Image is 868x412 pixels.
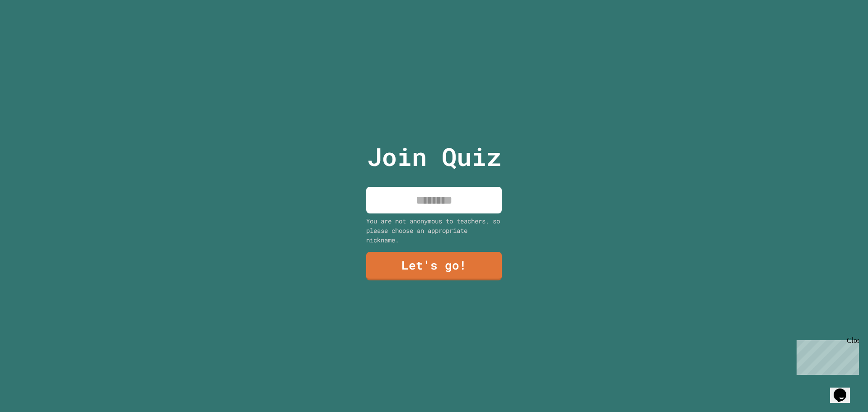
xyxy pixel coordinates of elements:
[366,252,502,280] a: Let's go!
[366,216,502,245] div: You are not anonymous to teachers, so please choose an appropriate nickname.
[367,138,501,175] p: Join Quiz
[793,336,859,375] iframe: chat widget
[830,376,859,403] iframe: chat widget
[4,4,62,57] div: Chat with us now!Close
